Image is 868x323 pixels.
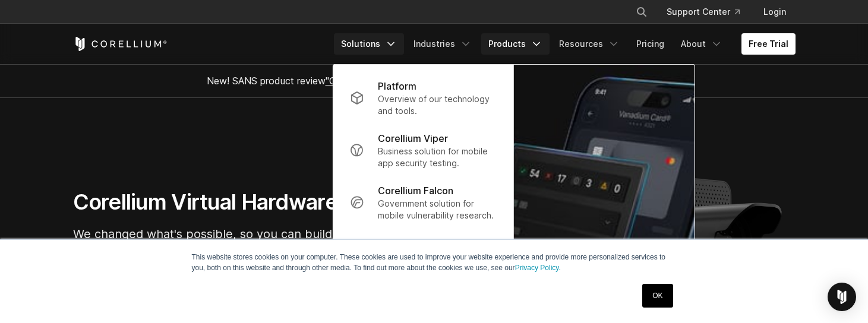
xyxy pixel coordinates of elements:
[334,33,796,55] div: Navigation Menu
[674,33,730,55] a: About
[828,283,856,311] div: Open Intercom Messenger
[378,79,416,93] p: Platform
[642,284,673,308] a: OK
[326,75,599,87] a: "Collaborative Mobile App Security Development and Analysis"
[207,75,662,87] span: New! SANS product review now available.
[73,37,168,51] a: Corellium Home
[378,131,448,145] p: Corellium Viper
[73,225,430,278] p: We changed what's possible, so you can build what's next. Virtual devices for iOS, Android, and A...
[657,1,749,23] a: Support Center
[378,236,446,250] p: Corellium Atlas
[340,124,506,176] a: Corellium Viper Business solution for mobile app security testing.
[340,229,506,293] a: Corellium Atlas Business solution for automotive software development.
[552,33,627,55] a: Resources
[515,264,561,272] a: Privacy Policy.
[334,33,404,55] a: Solutions
[340,72,506,124] a: Platform Overview of our technology and tools.
[378,145,496,169] p: Business solution for mobile app security testing.
[406,33,479,55] a: Industries
[629,33,671,55] a: Pricing
[73,189,430,216] h1: Corellium Virtual Hardware
[754,1,796,23] a: Login
[378,183,453,198] p: Corellium Falcon
[621,1,796,23] div: Navigation Menu
[192,252,677,273] p: This website stores cookies on your computer. These cookies are used to improve your website expe...
[340,176,506,229] a: Corellium Falcon Government solution for mobile vulnerability research.
[481,33,550,55] a: Products
[631,1,652,23] button: Search
[378,198,496,221] p: Government solution for mobile vulnerability research.
[378,93,496,117] p: Overview of our technology and tools.
[741,33,796,55] a: Free Trial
